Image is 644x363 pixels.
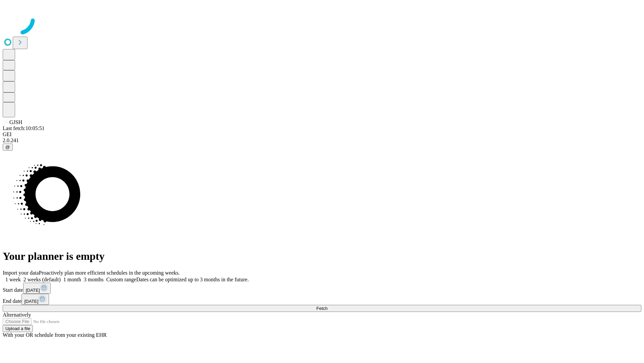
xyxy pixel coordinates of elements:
[26,288,40,293] span: [DATE]
[24,299,38,304] span: [DATE]
[3,131,641,137] div: GEI
[23,283,51,294] button: [DATE]
[3,294,641,305] div: End date
[3,125,45,131] span: Last fetch: 10:05:51
[106,277,136,282] span: Custom range
[84,277,104,282] span: 3 months
[3,325,33,332] button: Upload a file
[3,283,641,294] div: Start date
[21,294,49,305] button: [DATE]
[39,270,180,276] span: Proactively plan more efficient schedules in the upcoming weeks.
[3,144,13,151] button: @
[3,137,641,144] div: 2.0.241
[3,332,107,338] span: With your OR schedule from your existing EHR
[3,250,641,263] h1: Your planner is empty
[3,270,39,276] span: Import your data
[23,277,61,282] span: 2 weeks (default)
[9,119,22,125] span: GJSH
[63,277,81,282] span: 1 month
[316,306,327,311] span: Fetch
[5,277,21,282] span: 1 week
[136,277,249,282] span: Dates can be optimized up to 3 months in the future.
[3,312,31,318] span: Alternatively
[3,305,641,312] button: Fetch
[5,145,10,150] span: @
